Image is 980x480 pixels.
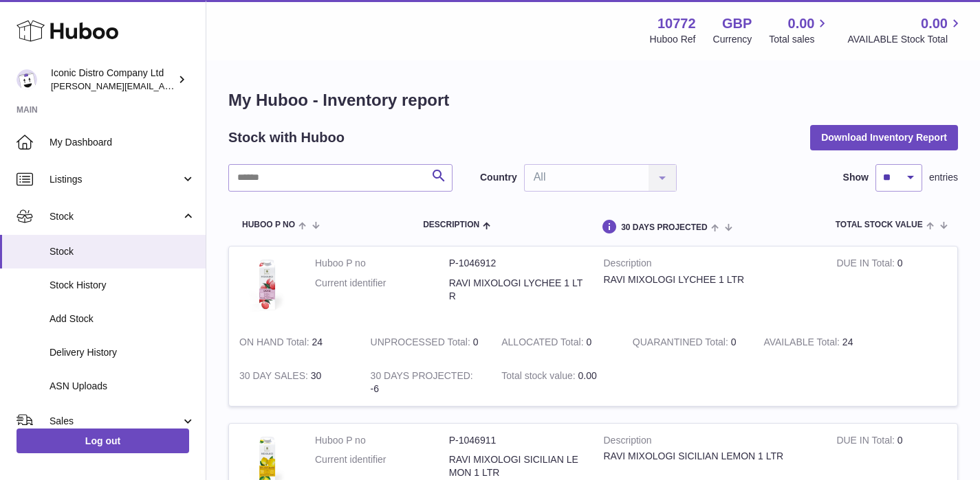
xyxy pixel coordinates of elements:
[769,33,830,46] span: Total sales
[228,89,958,111] h1: My Huboo - Inventory report
[836,258,897,272] strong: DUE IN Total
[315,277,449,303] dt: Current identifier
[836,435,897,449] strong: DUE IN Total
[423,220,479,229] span: Description
[491,325,622,359] td: 0
[604,434,816,450] strong: Description
[17,428,189,453] a: Log out
[921,14,948,33] span: 0.00
[449,453,583,479] dd: RAVI MIXOLOGI SICILIAN LEMON 1 LTR
[315,434,449,447] dt: Huboo P no
[50,210,181,223] span: Stock
[50,380,195,393] span: ASN Uploads
[360,325,492,359] td: 0
[50,346,195,359] span: Delivery History
[836,220,923,229] span: Total stock value
[315,257,449,270] dt: Huboo P no
[371,336,473,351] strong: UNPROCESSED Total
[731,336,737,347] span: 0
[449,257,583,270] dd: P-1046912
[843,171,869,184] label: Show
[51,80,276,91] span: [PERSON_NAME][EMAIL_ADDRESS][DOMAIN_NAME]
[847,14,963,46] a: 0.00 AVAILABLE Stock Total
[713,33,752,46] div: Currency
[604,273,816,286] div: RAVI MIXOLOGI LYCHEE 1 LTR
[239,336,312,351] strong: ON HAND Total
[228,128,345,147] h2: Stock with Huboo
[50,415,181,428] span: Sales
[501,370,578,385] strong: Total stock value
[315,453,449,479] dt: Current identifier
[826,247,957,325] td: 0
[50,279,195,292] span: Stock History
[360,359,492,406] td: -6
[604,450,816,463] div: RAVI MIXOLOGI SICILIAN LEMON 1 LTR
[480,171,517,184] label: Country
[239,257,294,312] img: product image
[229,359,360,406] td: 30
[242,220,295,229] span: Huboo P no
[239,370,311,385] strong: 30 DAY SALES
[51,67,175,93] div: Iconic Distro Company Ltd
[578,370,597,381] span: 0.00
[501,336,586,351] strong: ALLOCATED Total
[769,14,830,46] a: 0.00 Total sales
[229,325,360,359] td: 24
[722,14,752,33] strong: GBP
[650,33,696,46] div: Huboo Ref
[50,245,195,258] span: Stock
[449,434,583,447] dd: P-1046911
[633,336,731,351] strong: QUARANTINED Total
[788,14,815,33] span: 0.00
[604,257,816,273] strong: Description
[449,277,583,303] dd: RAVI MIXOLOGI LYCHEE 1 LTR
[753,325,884,359] td: 24
[50,136,195,149] span: My Dashboard
[621,223,708,232] span: 30 DAYS PROJECTED
[371,370,473,385] strong: 30 DAYS PROJECTED
[50,312,195,325] span: Add Stock
[17,69,37,90] img: paul@iconicdistro.com
[847,33,963,46] span: AVAILABLE Stock Total
[763,336,842,351] strong: AVAILABLE Total
[929,171,958,184] span: entries
[810,125,958,150] button: Download Inventory Report
[657,14,696,33] strong: 10772
[50,173,181,186] span: Listings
